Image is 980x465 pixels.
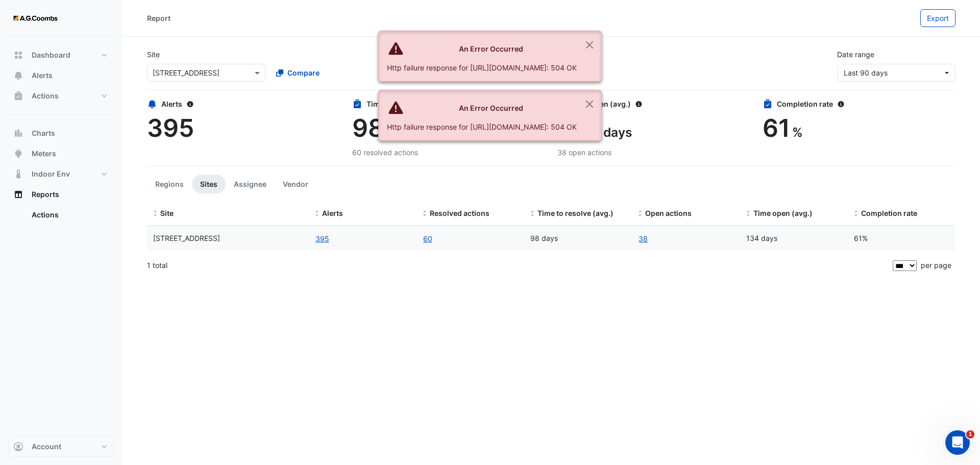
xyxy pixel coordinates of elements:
[147,49,160,60] label: Site
[578,31,601,59] button: Close
[854,208,949,219] div: Completion (%) = Resolved Actions / (Resolved Actions + Open Actions)
[423,233,433,244] a: 60
[352,147,545,158] div: 60 resolved actions
[753,209,813,217] span: Time open (avg.)
[792,125,803,140] span: %
[645,209,692,217] span: Open actions
[153,234,220,242] span: 242 Exhibition Street
[430,209,489,217] span: Resolved actions
[537,209,614,217] span: Time to resolve (avg.)
[854,233,949,244] div: 61%
[763,99,955,109] div: Completion rate
[763,113,790,143] span: 61
[32,70,53,81] span: Alerts
[13,50,23,60] app-icon: Dashboard
[837,64,955,82] button: Last 90 days
[32,442,61,452] span: Account
[837,49,874,60] label: Date range
[32,128,55,138] span: Charts
[12,8,58,29] img: Company Logo
[966,430,974,438] span: 1
[32,189,59,200] span: Reports
[387,121,577,132] div: Http failure response for [URL][DOMAIN_NAME]: 504 OK
[844,68,888,77] span: 28 May 25 - 26 Aug 25
[32,169,70,179] span: Indoor Env
[8,164,114,184] button: Indoor Env
[920,9,955,27] button: Export
[578,90,601,118] button: Close
[226,175,275,193] button: Assignee
[8,205,114,229] div: Reports
[8,86,114,106] button: Actions
[459,104,523,112] strong: An Error Occurred
[13,91,23,101] app-icon: Actions
[8,184,114,205] button: Reports
[13,70,23,81] app-icon: Alerts
[32,50,70,60] span: Dashboard
[32,149,56,159] span: Meters
[459,44,523,53] strong: An Error Occurred
[352,99,545,109] div: Time to resolve (avg.)
[557,99,750,109] div: Time open (avg.)
[23,205,114,225] a: Actions
[8,65,114,86] button: Alerts
[13,128,23,138] app-icon: Charts
[269,64,326,82] button: Compare
[160,209,174,217] span: Site
[387,62,577,73] div: Http failure response for [URL][DOMAIN_NAME]: 504 OK
[287,67,320,78] span: Compare
[746,233,842,244] div: 134 days
[147,175,192,193] button: Regions
[315,233,330,244] button: 395
[275,175,316,193] button: Vendor
[921,261,951,270] span: per page
[32,91,59,101] span: Actions
[147,253,891,278] div: 1 total
[8,45,114,65] button: Dashboard
[192,175,226,193] button: Sites
[13,149,23,159] app-icon: Meters
[530,233,626,244] div: 98 days
[352,113,384,143] span: 98
[8,436,114,457] button: Account
[147,13,170,23] div: Report
[603,125,632,140] span: days
[8,143,114,164] button: Meters
[13,169,23,179] app-icon: Indoor Env
[8,123,114,143] button: Charts
[557,147,750,158] div: 38 open actions
[927,14,949,22] span: Export
[147,99,340,109] div: Alerts
[322,209,343,217] span: Alerts
[945,430,970,455] iframe: Intercom live chat
[638,233,648,244] a: 38
[861,209,917,217] span: Completion rate
[13,189,23,200] app-icon: Reports
[147,113,194,143] span: 395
